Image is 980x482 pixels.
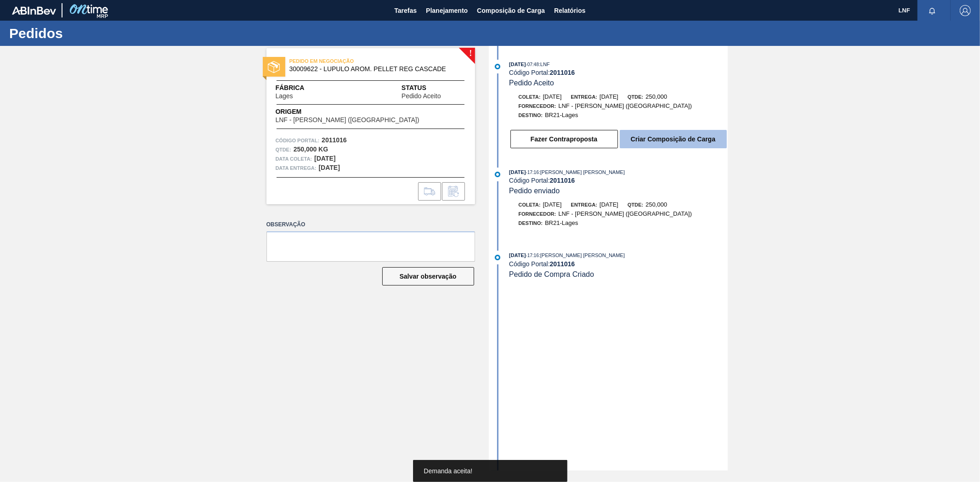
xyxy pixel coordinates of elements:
[543,201,562,208] span: [DATE]
[571,94,597,100] span: Entrega:
[394,5,417,16] span: Tarefas
[509,69,727,76] div: Código Portal:
[424,467,473,475] span: Demanda aceita!
[510,130,618,148] button: Fazer Contraproposta
[276,107,446,117] span: Origem
[545,112,578,118] span: BR21-Lages
[276,117,419,123] span: LNF - [PERSON_NAME] ([GEOGRAPHIC_DATA])
[519,112,543,118] span: Destino:
[509,260,727,268] div: Código Portal:
[543,93,562,100] span: [DATE]
[646,201,667,208] span: 250,000
[276,163,317,173] span: Data entrega:
[554,5,585,16] span: Relatórios
[509,79,554,87] span: Pedido Aceito
[495,255,500,260] img: atual
[418,182,441,201] div: Ir para Composição de Carga
[314,155,335,162] strong: [DATE]
[519,220,543,226] span: Destino:
[294,146,329,153] strong: 250,000 KG
[442,182,465,201] div: Informar alteração no pedido
[12,6,56,15] img: TNhmsLtSVTkK8tSr43FrP2fwEKptu5GPRR3wAAAABJRU5ErkJggg==
[526,253,539,258] span: - 17:16
[426,5,468,16] span: Planejamento
[509,252,526,258] span: [DATE]
[526,170,539,175] span: - 17:16
[276,136,320,145] span: Código Portal:
[319,164,340,171] strong: [DATE]
[402,83,466,93] span: Status
[558,102,692,109] span: LNF - [PERSON_NAME] ([GEOGRAPHIC_DATA])
[960,5,971,16] img: Logout
[571,202,597,207] span: Entrega:
[918,4,947,17] button: Notificações
[519,94,541,100] span: Coleta:
[519,211,556,217] span: Fornecedor:
[276,154,312,163] span: Data coleta:
[266,218,475,231] label: Observação
[382,267,474,286] button: Salvar observação
[646,93,667,100] span: 250,000
[550,260,575,268] strong: 2011016
[600,201,618,208] span: [DATE]
[628,94,643,100] span: Qtde:
[276,93,293,100] span: Lages
[628,202,643,207] span: Qtde:
[268,61,280,73] img: status
[477,5,545,16] span: Composição de Carga
[495,64,500,69] img: atual
[276,83,322,93] span: Fábrica
[509,187,560,195] span: Pedido enviado
[495,172,500,177] img: atual
[289,66,456,73] span: 30009622 - LUPULO AROM. PELLET REG CASCADE
[289,56,418,66] span: PEDIDO EM NEGOCIAÇÃO
[620,130,727,148] button: Criar Composição de Carga
[509,62,526,67] span: [DATE]
[600,93,618,100] span: [DATE]
[509,169,526,175] span: [DATE]
[558,210,692,217] span: LNF - [PERSON_NAME] ([GEOGRAPHIC_DATA])
[526,62,539,67] span: - 07:48
[402,93,441,100] span: Pedido Aceito
[276,145,291,154] span: Qtde :
[519,103,556,109] span: Fornecedor:
[509,177,727,184] div: Código Portal:
[519,202,541,207] span: Coleta:
[539,252,625,258] span: : [PERSON_NAME] [PERSON_NAME]
[539,169,625,175] span: : [PERSON_NAME] [PERSON_NAME]
[550,69,575,76] strong: 2011016
[550,177,575,184] strong: 2011016
[545,219,578,226] span: BR21-Lages
[322,136,347,144] strong: 2011016
[539,62,550,67] span: : LNF
[509,270,594,278] span: Pedido de Compra Criado
[9,28,172,39] h1: Pedidos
